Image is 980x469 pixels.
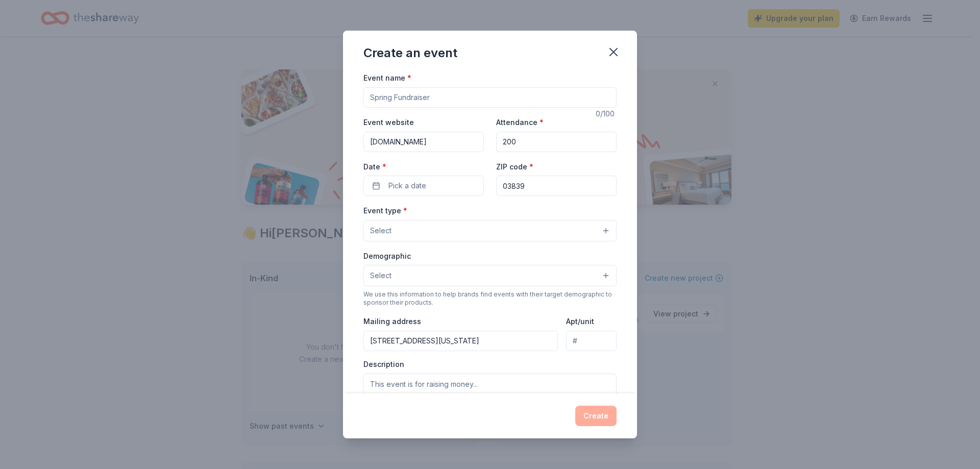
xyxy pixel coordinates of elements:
div: Create an event [363,45,457,61]
label: Event website [363,117,414,128]
label: Mailing address [363,316,421,327]
span: Select [370,225,391,237]
label: Event type [363,206,407,216]
input: Enter a US address [363,331,558,351]
input: https://www... [363,132,484,152]
button: Pick a date [363,176,484,196]
label: Apt/unit [566,316,594,327]
label: Demographic [363,251,411,261]
label: ZIP code [496,162,533,172]
input: 12345 (U.S. only) [496,176,617,196]
div: We use this information to help brands find events with their target demographic to sponsor their... [363,290,617,307]
label: Date [363,162,484,172]
div: 0 /100 [596,108,617,120]
span: Select [370,269,391,282]
button: Select [363,265,617,286]
input: 20 [496,132,617,152]
input: # [566,331,617,351]
label: Description [363,359,404,369]
span: Pick a date [388,180,426,192]
label: Event name [363,73,411,83]
input: Spring Fundraiser [363,87,617,108]
label: Attendance [496,117,544,128]
button: Select [363,220,617,241]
